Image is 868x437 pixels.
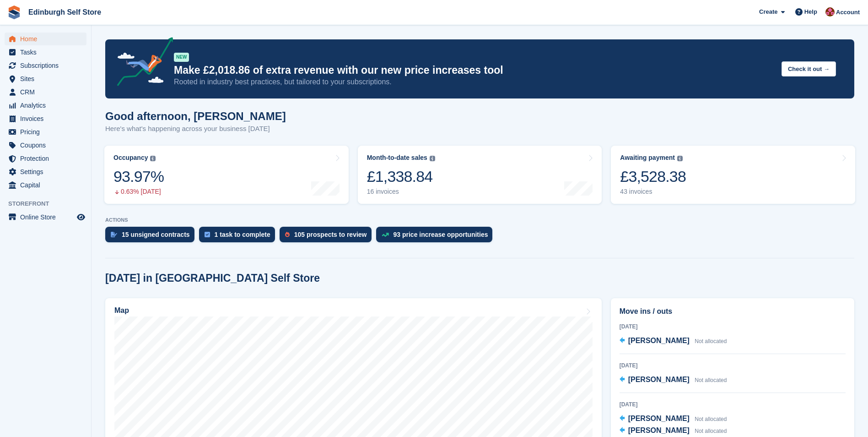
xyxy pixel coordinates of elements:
[620,188,686,196] div: 43 invoices
[5,33,86,45] a: menu
[20,165,75,178] span: Settings
[620,413,727,425] a: [PERSON_NAME] Not allocated
[105,110,286,122] h1: Good afternoon, [PERSON_NAME]
[111,232,117,237] img: contract_signature_icon-13c848040528278c33f63329250d36e43548de30e8caae1d1a13099fd9432cc5.svg
[620,154,675,162] div: Awaiting payment
[20,211,75,224] span: Online Store
[695,428,727,434] span: Not allocated
[113,154,148,162] div: Occupancy
[358,146,602,204] a: Month-to-date sales £1,338.84 16 invoices
[5,139,86,152] a: menu
[104,146,349,204] a: Occupancy 93.97% 0.63% [DATE]
[5,152,86,165] a: menu
[5,165,86,178] a: menu
[174,77,774,87] p: Rooted in industry best practices, but tailored to your subscriptions.
[105,217,854,223] p: ACTIONS
[75,212,86,223] a: Preview store
[20,86,75,98] span: CRM
[804,7,817,16] span: Help
[20,139,75,152] span: Coupons
[7,5,21,19] img: stora-icon-8386f47178a22dfd0bd8f6a31ec36ba5ce8667c1dd55bd0f319d3a0aa187defe.svg
[174,64,774,77] p: Make £2,018.86 of extra revenue with our new price increases tool
[25,5,105,20] a: Edinburgh Self Store
[5,72,86,85] a: menu
[20,33,75,45] span: Home
[285,232,290,237] img: prospect-51fa495bee0391a8d652442698ab0144808aea92771e9ea1ae160a38d050c398.svg
[836,8,860,17] span: Account
[367,154,427,162] div: Month-to-date sales
[20,112,75,125] span: Invoices
[109,37,173,89] img: price-adjustments-announcement-icon-8257ccfd72463d97f412b2fc003d46551f7dbcb40ab6d574587a9cd5c0d94...
[105,124,286,134] p: Here's what's happening across your business [DATE]
[122,231,190,238] div: 15 unsigned contracts
[620,306,846,317] h2: Move ins / outs
[628,337,690,344] span: [PERSON_NAME]
[105,227,199,247] a: 15 unsigned contracts
[20,59,75,72] span: Subscriptions
[280,227,376,247] a: 105 prospects to review
[5,179,86,191] a: menu
[620,322,846,331] div: [DATE]
[174,53,189,62] div: NEW
[620,425,727,437] a: [PERSON_NAME] Not allocated
[105,272,320,284] h2: [DATE] in [GEOGRAPHIC_DATA] Self Store
[5,126,86,138] a: menu
[5,99,86,112] a: menu
[620,361,846,370] div: [DATE]
[620,400,846,409] div: [DATE]
[628,426,690,434] span: [PERSON_NAME]
[5,86,86,98] a: menu
[782,61,836,76] button: Check it out →
[695,377,727,383] span: Not allocated
[20,46,75,59] span: Tasks
[825,7,835,16] img: Lucy Michalec
[20,99,75,112] span: Analytics
[759,7,777,16] span: Create
[382,233,389,237] img: price_increase_opportunities-93ffe204e8149a01c8c9dc8f82e8f89637d9d84a8eef4429ea346261dce0b2c0.svg
[150,156,156,161] img: icon-info-grey-7440780725fd019a000dd9b08b2336e03edf1995a4989e88bcd33f0948082b44.svg
[294,231,367,238] div: 105 prospects to review
[20,179,75,191] span: Capital
[367,188,435,196] div: 16 invoices
[5,112,86,125] a: menu
[205,232,210,237] img: task-75834270c22a3079a89374b754ae025e5fb1db73e45f91037f5363f120a921f8.svg
[394,231,488,238] div: 93 price increase opportunities
[20,152,75,165] span: Protection
[695,416,727,422] span: Not allocated
[620,374,727,386] a: [PERSON_NAME] Not allocated
[20,72,75,85] span: Sites
[20,126,75,138] span: Pricing
[695,338,727,344] span: Not allocated
[5,211,86,224] a: menu
[113,188,164,196] div: 0.63% [DATE]
[430,156,435,161] img: icon-info-grey-7440780725fd019a000dd9b08b2336e03edf1995a4989e88bcd33f0948082b44.svg
[620,167,686,186] div: £3,528.38
[113,167,164,186] div: 93.97%
[215,231,270,238] div: 1 task to complete
[620,335,727,347] a: [PERSON_NAME] Not allocated
[199,227,280,247] a: 1 task to complete
[5,59,86,72] a: menu
[376,227,497,247] a: 93 price increase opportunities
[677,156,683,161] img: icon-info-grey-7440780725fd019a000dd9b08b2336e03edf1995a4989e88bcd33f0948082b44.svg
[114,306,129,315] h2: Map
[367,167,435,186] div: £1,338.84
[8,199,91,208] span: Storefront
[628,376,690,383] span: [PERSON_NAME]
[5,46,86,59] a: menu
[611,146,855,204] a: Awaiting payment £3,528.38 43 invoices
[628,415,690,422] span: [PERSON_NAME]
